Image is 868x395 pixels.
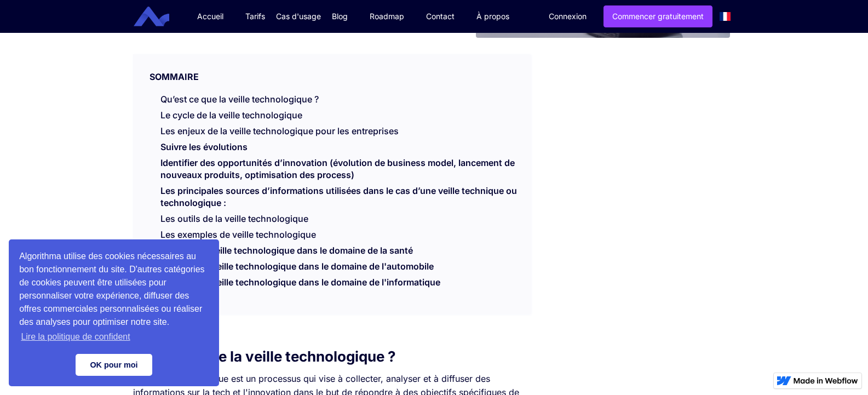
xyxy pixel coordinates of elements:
strong: Qu’est ce que la veille technologique ? [133,348,396,365]
a: Le cycle de la veille technologique [160,110,302,121]
a: Exemple 2 : Veille technologique dans le domaine de l'automobile [160,261,434,277]
a: Exemple 3 : Veille technologique dans le domaine de l'informatique [160,277,440,293]
a: Suivre les évolutions [160,141,248,158]
a: Commencer gratuitement [603,5,712,27]
a: dismiss cookie message [76,354,152,376]
a: Exemple 1 : Veille technologique dans le domaine de la santé [160,245,413,261]
img: Made in Webflow [794,377,858,384]
a: learn more about cookies [19,329,132,345]
a: Qu’est ce que la veille technologique ? [160,94,319,105]
a: Connexion [541,6,595,27]
span: Algorithma utilise des cookies nécessaires au bon fonctionnement du site. D'autres catégories de ... [19,250,209,345]
a: Les exemples de veille technologique [160,229,316,240]
a: Les enjeux de la veille technologique pour les entreprises [160,125,399,136]
a: Les outils de la veille technologique [160,213,308,224]
a: Les principales sources d’informations utilisées dans le cas d’une veille technique ou technologi... [160,185,517,214]
a: Identifier des opportunités d’innovation (évolution de business model, lancement de nouveaux prod... [160,157,515,186]
a: home [142,7,177,27]
div: cookieconsent [9,239,219,386]
div: SOMMAIRE [133,54,531,83]
div: Cas d'usage [276,11,321,22]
